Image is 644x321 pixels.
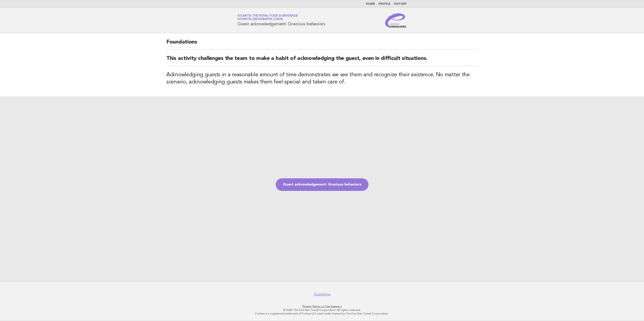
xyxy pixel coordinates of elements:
[237,14,298,21] a: Atlantis the Royal Food & BeverageAtlantis [GEOGRAPHIC_DATA]
[312,305,330,308] a: Terms of Use
[185,312,459,315] p: Forbes is a registered trademark of Forbes LLC used under license by The Five Star Travel Corpora...
[185,305,459,308] p: · ·
[314,292,331,297] a: Questions
[331,305,342,308] a: Support
[237,18,283,21] span: Atlantis [GEOGRAPHIC_DATA]
[366,3,375,5] a: Home
[166,39,478,50] h2: Foundations
[302,305,311,308] a: Privacy
[379,3,390,5] a: Profile
[237,15,325,26] h1: Guest acknowledgement: Gracious behaviors
[276,178,368,191] a: Guest acknowledgement: Gracious behaviors
[166,71,478,86] h3: Acknowledging guests in a reasonable amount of time demonstrates we see them and recognize their ...
[394,3,407,5] a: History
[185,308,459,312] p: © 2025 The Five Star Travel Corporation. All rights reserved.
[385,13,407,28] img: Service Energizers
[166,55,478,66] h2: This activity challenges the team to make a habit of acknowledging the guest, even in difficult s...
